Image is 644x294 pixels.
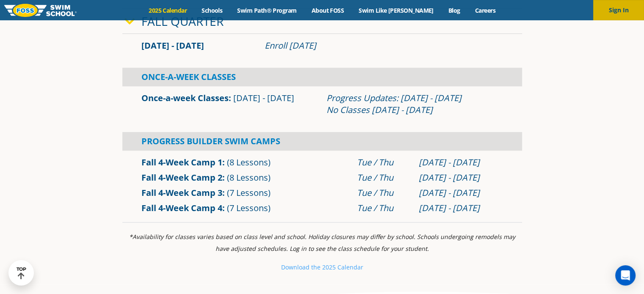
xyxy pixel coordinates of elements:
span: (7 Lessons) [227,202,271,214]
div: TOP [17,267,26,280]
a: About FOSS [304,6,351,14]
div: Once-A-Week Classes [122,68,522,86]
a: Swim Like [PERSON_NAME] [351,6,441,14]
div: Progress Builder Swim Camps [122,132,522,151]
a: Download the 2025 Calendar [281,263,363,271]
a: Blog [441,6,467,14]
a: Once-a-week Classes [141,92,229,104]
i: *Availability for classes varies based on class level and school. Holiday closures may differ by ... [129,233,515,253]
div: Tue / Thu [357,172,410,184]
div: Open Intercom Messenger [615,265,636,286]
a: 2025 Calendar [141,6,194,14]
a: Fall 4-Week Camp 2 [141,172,222,183]
div: [DATE] - [DATE] [419,157,503,168]
span: (8 Lessons) [227,172,271,183]
div: Tue / Thu [357,202,410,214]
div: [DATE] - [DATE] [419,187,503,199]
div: [DATE] - [DATE] [419,172,503,184]
div: Tue / Thu [357,187,410,199]
span: (7 Lessons) [227,187,271,198]
a: Schools [194,6,230,14]
div: Progress Updates: [DATE] - [DATE] No Classes [DATE] - [DATE] [326,92,503,116]
a: Swim Path® Program [230,6,304,14]
a: Fall Quarter [141,13,224,29]
a: Fall 4-Week Camp 4 [141,202,222,214]
img: FOSS Swim School Logo [4,4,77,17]
a: Fall 4-Week Camp 3 [141,187,222,198]
div: [DATE] - [DATE] [419,202,503,214]
small: Download th [281,263,317,271]
a: Careers [467,6,503,14]
a: Fall 4-Week Camp 1 [141,157,222,168]
div: Enroll [DATE] [265,40,503,52]
div: Tue / Thu [357,157,410,168]
span: [DATE] - [DATE] [141,40,204,51]
small: e 2025 Calendar [317,263,363,271]
span: (8 Lessons) [227,157,271,168]
span: [DATE] - [DATE] [233,92,294,104]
